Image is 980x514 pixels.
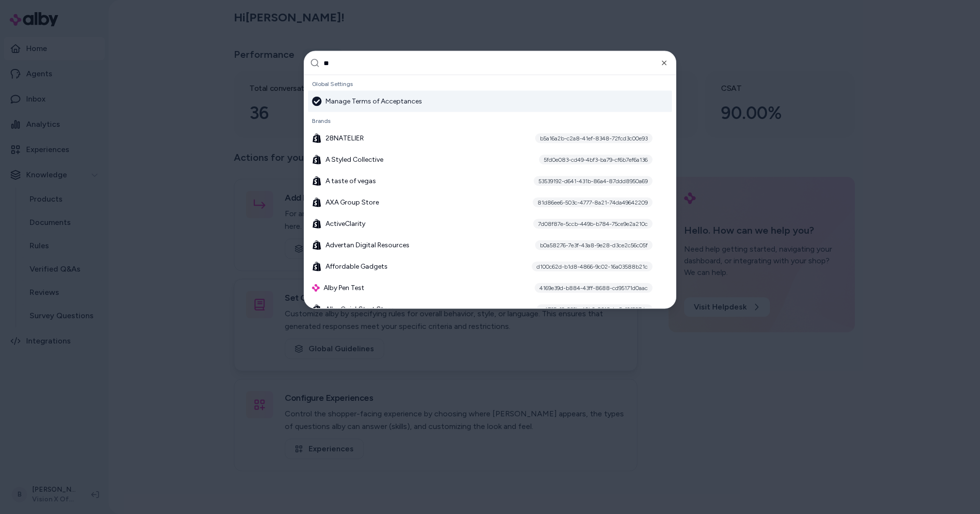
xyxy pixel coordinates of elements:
[304,75,676,308] div: Suggestions
[326,262,388,272] span: Affordable Gadgets
[326,219,365,229] span: ActiveClarity
[535,134,653,143] div: b5a16a2b-c2a8-41ef-8348-72fcd3c00e93
[532,262,653,272] div: d100c62d-b1d8-4866-9c02-16a03588b21c
[539,155,653,165] div: 5fd0e083-cd49-4bf3-ba79-cf6b7ef6a136
[537,305,653,314] div: e4735cf0-936b-42b6-8618-be5ef2f507da
[324,283,364,293] span: Alby Pen Test
[533,219,653,229] div: 7d08f87e-5ccb-449b-b784-75ce9e2a210c
[533,198,653,207] div: 81d86ee6-503c-4777-8a21-74da49642209
[534,176,653,186] div: 53539192-d641-431b-86a4-87ddd8950a69
[308,114,672,128] div: Brands
[326,155,383,165] span: A Styled Collective
[312,284,320,292] img: alby Logo
[326,240,409,250] span: Advertan Digital Resources
[326,176,376,186] span: A taste of vegas
[326,134,364,143] span: 28NATELIER
[326,305,394,314] span: Alby QuickStart Store
[308,77,672,91] div: Global Settings
[535,240,653,250] div: b0a58276-7e3f-43a8-9e28-d3ce2c56c05f
[326,198,379,207] span: AXA Group Store
[535,283,653,293] div: 4169e39d-b884-43ff-8688-cd95171d0aac
[312,97,422,106] div: Manage Terms of Acceptances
